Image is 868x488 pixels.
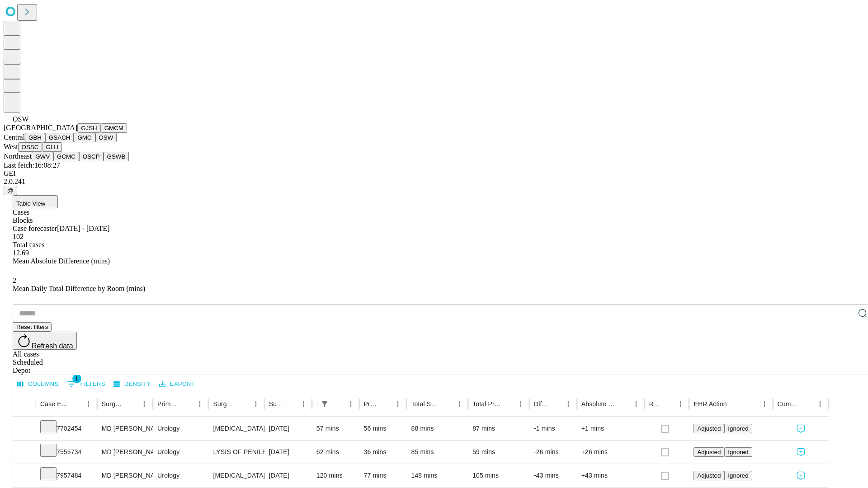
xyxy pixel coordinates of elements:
button: Export [157,377,197,391]
button: Adjusted [693,424,724,433]
button: Menu [674,398,687,410]
div: 87 mins [472,417,525,440]
span: Table View [16,200,45,207]
div: Primary Service [157,400,180,408]
div: Urology [157,441,204,464]
div: Urology [157,464,204,487]
button: Expand [18,445,31,460]
button: Sort [440,398,453,410]
button: Adjusted [693,447,724,457]
button: Sort [502,398,514,410]
button: Menu [453,398,466,410]
span: Total cases [13,241,44,249]
button: Reset filters [13,322,52,332]
button: GMCM [101,123,127,133]
button: GJSH [77,123,101,133]
button: Menu [344,398,357,410]
div: LYSIS OF PENILE POST [MEDICAL_DATA] [MEDICAL_DATA] [213,441,259,464]
div: -1 mins [534,417,572,440]
span: [GEOGRAPHIC_DATA] [4,124,77,131]
button: OSCP [79,152,104,161]
div: 36 mins [364,441,402,464]
div: GEI [4,169,864,178]
div: +43 mins [581,464,640,487]
span: Northeast [4,152,32,160]
button: Sort [237,398,250,410]
div: 85 mins [411,441,463,464]
span: @ [7,187,14,194]
button: Sort [284,398,297,410]
div: Predicted In Room Duration [364,400,378,408]
div: [MEDICAL_DATA] INGUINAL OR SCROTAL APPROACH [213,464,259,487]
button: Menu [758,398,771,410]
button: Select columns [15,377,61,391]
div: 7555734 [40,441,93,464]
div: +1 mins [581,417,640,440]
div: Surgery Date [269,400,283,408]
div: MD [PERSON_NAME] Md [102,464,148,487]
button: OSW [95,133,117,142]
button: Menu [193,398,206,410]
button: GLH [42,142,61,152]
button: Menu [250,398,262,410]
div: 56 mins [364,417,402,440]
button: Expand [18,468,31,484]
button: Menu [630,398,642,410]
span: Ignored [728,449,748,455]
button: OSSC [18,142,42,152]
div: Urology [157,417,204,440]
div: [DATE] [269,464,307,487]
div: Scheduled In Room Duration [316,400,317,408]
button: Menu [814,398,826,410]
button: Sort [125,398,138,410]
button: Ignored [724,471,752,480]
div: 59 mins [472,441,525,464]
span: [DATE] - [DATE] [57,225,109,232]
button: Expand [18,421,31,437]
span: Mean Daily Total Difference by Room (mins) [13,285,145,292]
div: Absolute Difference [581,400,616,408]
div: Case Epic Id [40,400,69,408]
span: 1 [72,374,81,383]
button: Sort [549,398,562,410]
button: @ [4,186,17,195]
button: GCMC [53,152,79,161]
div: 7957484 [40,464,93,487]
span: Adjusted [697,449,721,455]
button: Sort [617,398,630,410]
span: Ignored [728,425,748,432]
span: 12.69 [13,249,29,257]
div: Resolved in EHR [649,400,661,408]
button: Show filters [65,377,108,391]
div: -43 mins [534,464,572,487]
span: OSW [13,115,29,123]
div: 2.0.241 [4,178,864,186]
span: West [4,143,18,150]
div: Total Predicted Duration [472,400,501,408]
button: GWV [32,152,53,161]
button: Sort [379,398,392,410]
div: 120 mins [316,464,355,487]
button: Show filters [318,398,331,410]
button: Table View [13,195,58,208]
span: Mean Absolute Difference (mins) [13,257,110,265]
span: Last fetch: 16:08:27 [4,161,60,169]
div: 88 mins [411,417,463,440]
div: 57 mins [316,417,355,440]
button: Sort [181,398,193,410]
button: Density [111,377,153,391]
span: Refresh data [32,342,73,350]
div: Total Scheduled Duration [411,400,439,408]
div: [DATE] [269,417,307,440]
button: Menu [562,398,575,410]
div: [DATE] [269,441,307,464]
div: 7702454 [40,417,93,440]
div: MD [PERSON_NAME] Md [102,441,148,464]
button: Menu [297,398,310,410]
button: GBH [25,133,45,142]
div: Surgery Name [213,400,236,408]
button: Sort [801,398,814,410]
button: Ignored [724,424,752,433]
span: Reset filters [16,324,48,330]
button: Menu [82,398,95,410]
